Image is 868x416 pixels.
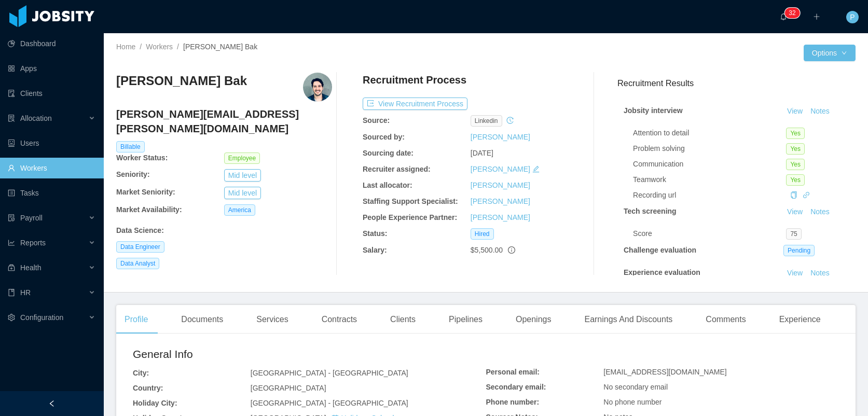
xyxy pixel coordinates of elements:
a: icon: userWorkers [8,158,95,178]
b: People Experience Partner: [363,213,457,221]
b: Seniority: [116,170,150,178]
a: icon: auditClients [8,83,95,104]
span: Employee [224,152,260,164]
div: Earnings And Discounts [576,305,681,334]
b: Data Science : [116,226,164,234]
span: Yes [786,159,805,170]
b: Recruiter assigned: [363,165,431,173]
button: Notes [806,206,834,218]
span: HR [20,288,31,297]
a: icon: link [803,191,810,199]
b: Sourcing date: [363,149,414,157]
a: Home [116,43,135,51]
span: No phone number [603,398,662,406]
img: 9f404ced-2f5f-4f43-93d3-87ce4195230c_6850512abd1c2-400w.png [303,73,332,102]
b: Staffing Support Specialist: [363,197,458,205]
div: Pipelines [440,305,491,334]
span: No secondary email [603,383,668,391]
span: America [224,204,255,216]
div: Clients [382,305,424,334]
div: Problem solving [633,143,786,154]
b: Country: [133,384,163,392]
a: [PERSON_NAME] [471,165,530,173]
b: Sourced by: [363,133,405,141]
i: icon: plus [813,13,820,20]
b: Secondary email: [486,383,546,391]
i: icon: line-chart [8,239,15,246]
sup: 32 [784,8,800,18]
b: Worker Status: [116,154,168,162]
i: icon: bell [780,13,787,20]
span: Payroll [20,214,43,222]
span: Billable [116,141,145,152]
span: Yes [786,174,805,186]
p: 3 [789,8,792,18]
a: [PERSON_NAME] [471,197,530,205]
p: 2 [792,8,796,18]
i: icon: book [8,289,15,296]
span: Configuration [20,313,63,322]
div: Openings [507,305,560,334]
a: [PERSON_NAME] [471,181,530,189]
div: Attention to detail [633,128,786,138]
div: Comments [697,305,754,334]
div: Experience [771,305,829,334]
span: P [850,11,855,23]
strong: Jobsity interview [624,106,683,115]
span: / [177,43,179,51]
a: View [783,107,806,115]
div: Services [248,305,296,334]
span: Reports [20,239,46,247]
span: Data Analyst [116,258,159,269]
i: icon: link [803,191,810,199]
div: Copy [790,190,797,201]
i: icon: copy [790,191,797,199]
h3: [PERSON_NAME] Bak [116,73,247,89]
div: Teamwork [633,174,786,185]
b: Source: [363,116,390,124]
a: icon: exportView Recruitment Process [363,100,467,108]
b: Status: [363,229,387,238]
i: icon: solution [8,115,15,122]
a: [PERSON_NAME] [471,133,530,141]
div: Recording url [633,190,786,201]
h2: General Info [133,346,486,363]
a: View [783,269,806,277]
b: Holiday City: [133,399,177,407]
span: [DATE] [471,149,493,157]
span: [PERSON_NAME] Bak [183,43,257,51]
button: Optionsicon: down [804,45,856,61]
h3: Recruitment Results [617,77,856,90]
button: Mid level [224,187,261,199]
strong: Experience evaluation [624,268,700,276]
div: Score [633,228,786,239]
h4: Recruitment Process [363,73,466,87]
a: [PERSON_NAME] [471,213,530,221]
strong: Challenge evaluation [624,246,696,254]
button: icon: exportView Recruitment Process [363,98,467,110]
span: [EMAIL_ADDRESS][DOMAIN_NAME] [603,368,726,376]
div: Communication [633,159,786,170]
span: [GEOGRAPHIC_DATA] [251,384,326,392]
span: Pending [783,245,815,256]
button: Notes [806,267,834,280]
a: Workers [146,43,173,51]
span: info-circle [508,246,515,254]
b: City: [133,369,149,377]
button: Mid level [224,169,261,182]
span: Hired [471,228,494,240]
b: Personal email: [486,368,540,376]
a: icon: appstoreApps [8,58,95,79]
span: / [140,43,142,51]
span: Data Engineer [116,241,164,253]
button: Notes [806,105,834,118]
a: View [783,207,806,216]
div: Profile [116,305,156,334]
h4: [PERSON_NAME][EMAIL_ADDRESS][PERSON_NAME][DOMAIN_NAME] [116,107,332,136]
span: $5,500.00 [471,246,503,254]
b: Market Seniority: [116,188,175,196]
div: Contracts [313,305,365,334]
span: Yes [786,128,805,139]
span: linkedin [471,115,502,127]
b: Last allocator: [363,181,412,189]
